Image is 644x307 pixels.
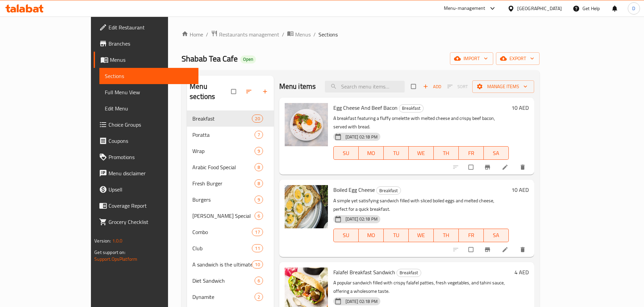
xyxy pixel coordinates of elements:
[399,104,424,112] div: Breakfast
[192,114,252,123] span: Breakfast
[484,229,509,242] button: SA
[94,255,137,263] a: Support.OpsPlatform
[187,175,274,191] div: Fresh Burger8
[285,185,328,228] img: Boiled Egg Cheese
[206,30,208,39] li: /
[333,197,509,213] p: A simple yet satisfying sandwich filled with sliced boiled eggs and melted cheese, perfect for a ...
[255,148,263,154] span: 9
[411,148,431,158] span: WE
[436,230,456,240] span: TH
[192,179,254,187] div: Fresh Burger
[255,131,263,139] div: items
[192,228,252,236] span: Combo
[313,30,316,39] li: /
[384,146,409,160] button: TU
[192,293,254,301] span: Dynamite
[359,229,384,242] button: MO
[515,160,531,175] button: delete
[333,103,398,113] span: Egg Cheese And Beef Bacon
[450,52,493,65] button: import
[258,84,274,99] button: Add section
[421,81,443,92] span: Add item
[190,81,231,102] h2: Menu sections
[397,269,421,277] div: Breakfast
[192,147,254,155] span: Wrap
[94,133,198,149] a: Coupons
[94,181,198,198] a: Upsell
[109,121,193,129] span: Choice Groups
[399,104,423,112] span: Breakfast
[252,116,262,122] span: 20
[464,161,479,174] span: Select to update
[192,212,254,220] span: [PERSON_NAME] Special
[343,216,380,222] span: [DATE] 02:18 PM
[386,148,406,158] span: TU
[333,279,512,296] p: A popular sandwich filled with crispy falafel patties, fresh vegetables, and tahini sauce, offeri...
[252,229,262,235] span: 17
[333,267,395,277] span: Falafel Breakfast Sandwich
[192,163,254,171] span: Arabic Food Special
[105,104,193,112] span: Edit Menu
[109,185,193,194] span: Upsell
[105,72,193,80] span: Sections
[511,103,529,112] h6: 10 AED
[252,261,262,268] span: 10
[192,196,254,204] span: Burgers
[502,246,510,253] a: Edit menu item
[187,159,274,175] div: Arabic Food Special8
[192,260,252,268] span: A sandwich is the ultimate comfort food
[423,83,441,91] span: Add
[227,85,241,98] span: Select all sections
[94,52,198,68] a: Menus
[434,146,459,160] button: TH
[421,81,443,92] button: Add
[459,229,484,242] button: FR
[252,260,263,268] div: items
[279,81,316,92] h2: Menu items
[333,185,375,195] span: Boiled Egg Cheese
[219,30,279,39] span: Restaurants management
[192,244,252,252] div: Club
[361,148,381,158] span: MO
[336,230,356,240] span: SU
[109,153,193,161] span: Promotions
[187,191,274,208] div: Burgers9
[295,30,311,39] span: Menus
[94,236,111,245] span: Version:
[333,114,509,131] p: A breakfast featuring a fluffy omelette with melted cheese and crispy beef bacon, served with bread.
[109,137,193,145] span: Coupons
[94,165,198,181] a: Menu disclaimer
[287,30,311,39] a: Menus
[464,243,479,256] span: Select to update
[192,277,254,285] div: Diet Sandwich
[459,146,484,160] button: FR
[192,131,254,139] div: Poratta
[411,230,431,240] span: WE
[486,230,506,240] span: SA
[461,230,481,240] span: FR
[252,114,263,123] div: items
[240,55,256,63] div: Open
[255,164,263,171] span: 8
[187,256,274,273] div: A sandwich is the ultimate comfort food10
[318,30,338,39] span: Sections
[187,289,274,305] div: Dynamite2
[511,185,529,195] h6: 10 AED
[486,148,506,158] span: SA
[211,30,279,39] a: Restaurants management
[94,214,198,230] a: Grocery Checklist
[480,160,496,175] button: Branch-specific-item
[632,5,635,12] span: D
[336,148,356,158] span: SU
[94,248,125,257] span: Get support on:
[515,267,529,277] h6: 4 AED
[187,240,274,256] div: Club11
[444,4,485,12] div: Menu-management
[241,84,258,99] span: Sort sections
[515,242,531,257] button: delete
